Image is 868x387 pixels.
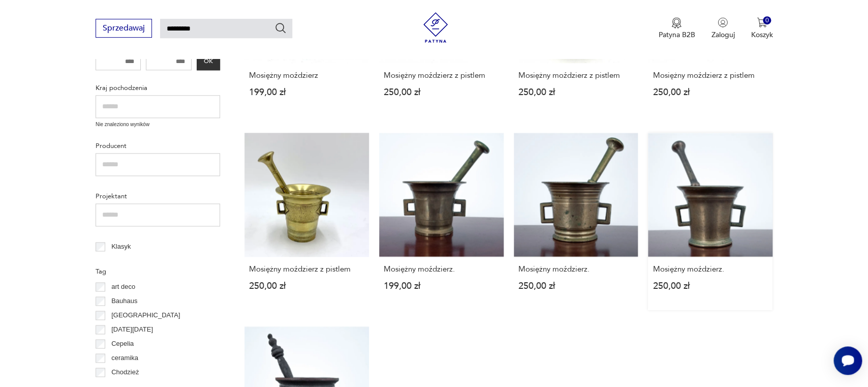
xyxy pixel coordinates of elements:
[420,12,451,43] img: Patyna - sklep z meblami i dekoracjami vintage
[833,346,862,375] iframe: Smartsupp widget button
[96,25,152,33] a: Sprzedawaj
[244,133,369,311] a: Mosiężny moździerz z pistlemMosiężny moździerz z pistlem250,00 zł
[518,88,634,97] p: 250,00 zł
[751,17,772,40] button: 0Koszyk
[653,265,768,274] h3: Mosiężny moździerz.
[384,88,499,97] p: 250,00 zł
[111,295,137,307] p: Bauhaus
[711,30,734,40] p: Zaloguj
[379,133,504,311] a: Mosiężny moździerz.Mosiężny moździerz.199,00 zł
[384,282,499,290] p: 199,00 zł
[658,30,695,40] p: Patyna B2B
[648,133,772,311] a: Mosiężny moździerz.Mosiężny moździerz.250,00 zł
[757,17,767,27] img: Ikona koszyka
[111,338,134,349] p: Cepelia
[249,71,364,80] h3: Mosiężny moździerz
[384,71,499,80] h3: Mosiężny moździerz z pistlem
[96,140,220,152] p: Producent
[658,17,695,40] button: Patyna B2B
[514,133,638,311] a: Mosiężny moździerz.Mosiężny moździerz.250,00 zł
[274,22,287,34] button: Szukaj
[518,282,634,290] p: 250,00 zł
[384,265,499,274] h3: Mosiężny moździerz.
[249,88,364,97] p: 199,00 zł
[111,281,135,292] p: art deco
[671,17,681,28] img: Ikona medalu
[249,282,364,290] p: 250,00 zł
[96,82,220,94] p: Kraj pochodzenia
[653,282,768,290] p: 250,00 zł
[96,19,152,38] button: Sprzedawaj
[763,16,771,25] div: 0
[96,191,220,202] p: Projektant
[96,266,220,277] p: Tag
[111,310,180,321] p: [GEOGRAPHIC_DATA]
[249,265,364,274] h3: Mosiężny moździerz z pistlem
[653,71,768,80] h3: Mosiężny moździerz z pistlem
[111,352,138,364] p: ceramika
[111,367,139,378] p: Chodzież
[197,52,220,70] button: OK
[518,265,634,274] h3: Mosiężny moździerz.
[518,71,634,80] h3: Mosiężny moździerz z pistlem
[111,324,153,335] p: [DATE][DATE]
[718,17,728,27] img: Ikonka użytkownika
[96,121,220,129] p: Nie znaleziono wyników
[653,88,768,97] p: 250,00 zł
[711,17,734,40] button: Zaloguj
[111,241,131,252] p: Klasyk
[751,30,772,40] p: Koszyk
[658,17,695,40] a: Ikona medaluPatyna B2B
